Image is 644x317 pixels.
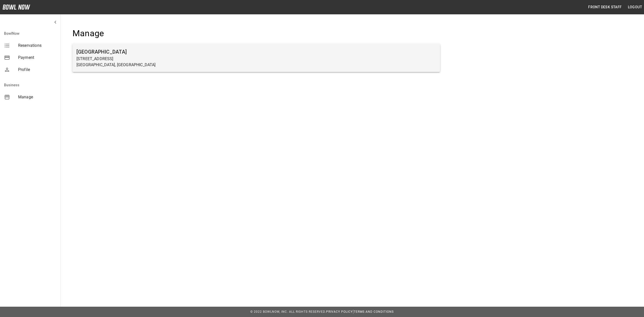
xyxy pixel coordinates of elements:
button: Logout [626,3,644,12]
span: Reservations [18,43,56,49]
button: Front Desk Staff [586,3,624,12]
a: Privacy Policy [326,310,353,313]
p: [STREET_ADDRESS] [76,56,436,62]
h6: [GEOGRAPHIC_DATA] [76,48,436,56]
p: [GEOGRAPHIC_DATA], [GEOGRAPHIC_DATA] [76,62,436,68]
span: Payment [18,55,56,61]
a: Terms and Conditions [354,310,394,313]
span: Profile [18,67,56,73]
h4: Manage [72,28,440,39]
span: Manage [18,94,56,100]
span: © 2022 BowlNow, Inc. All Rights Reserved. [250,310,326,313]
img: logo [3,5,30,10]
